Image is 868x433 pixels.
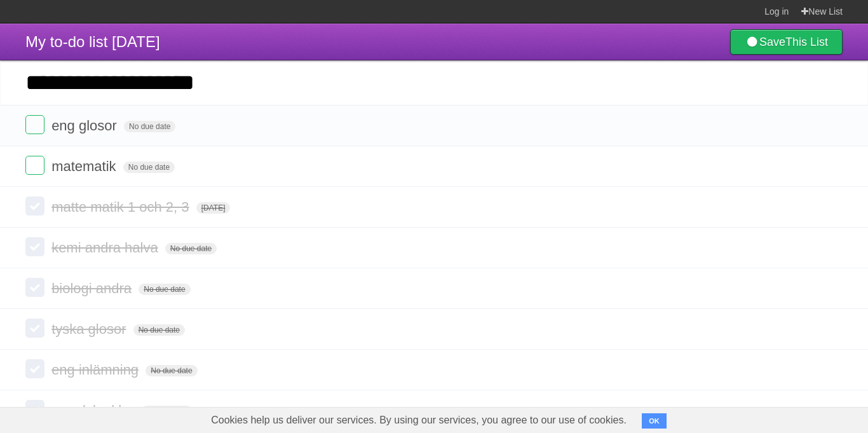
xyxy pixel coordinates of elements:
[25,33,160,50] span: My to-do list [DATE]
[51,280,135,296] span: biologi andra
[133,324,185,336] span: No due date
[25,278,44,297] label: Done
[730,29,843,55] a: SaveThis List
[146,365,197,376] span: No due date
[141,406,193,417] span: No due date
[139,284,190,295] span: No due date
[51,118,120,134] span: eng glosor
[25,400,44,419] label: Done
[25,115,44,134] label: Done
[25,156,44,175] label: Done
[25,359,44,378] label: Done
[165,243,217,254] span: No due date
[51,240,161,256] span: kemi andra halva
[196,202,231,214] span: [DATE]
[198,408,639,433] span: Cookies help us deliver our services. By using our services, you agree to our use of cookies.
[25,196,44,216] label: Done
[124,121,175,132] span: No due date
[51,402,137,418] span: engelska klar
[642,413,667,429] button: OK
[785,36,828,48] b: This List
[123,162,175,173] span: No due date
[25,237,44,256] label: Done
[51,199,192,215] span: matte matik 1 och 2, 3
[51,158,119,174] span: matematik
[51,362,142,378] span: eng inlämning
[51,321,129,337] span: tyska glosor
[25,319,44,338] label: Done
